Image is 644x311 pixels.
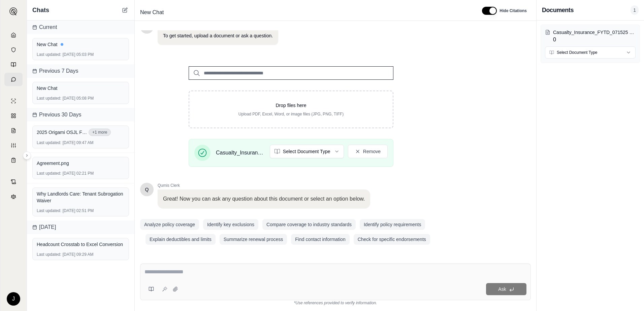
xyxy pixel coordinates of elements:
p: Upload PDF, Excel, Word, or image files (JPG, PNG, TIFF) [200,111,382,117]
button: Explain deductibles and limits [146,234,216,245]
span: New Chat [137,7,166,18]
span: Last updated: [37,52,61,57]
p: Drop files here [200,102,382,109]
a: Documents Vault [4,43,23,57]
div: J [7,292,20,306]
button: Remove [348,145,388,158]
span: Chats [32,5,49,15]
span: 2025 Origami OSJL Fleet.xlsx [37,129,87,136]
p: Great! Now you can ask any question about this document or select an option below. [163,195,365,203]
div: Headcount Crosstab to Excel Conversion [37,241,125,248]
a: Custom Report [4,139,23,152]
p: Casualty_Insurance_FYTD_071525 Lith Batt Auto.xlsx [553,29,636,36]
div: New Chat [37,85,125,92]
a: Contract Analysis [4,175,23,188]
span: Last updated: [37,208,61,213]
a: Single Policy [4,94,23,108]
a: Chat [4,73,23,86]
button: +1 more [89,129,111,136]
button: Ask [486,283,526,295]
div: Why Landlords Care: Tenant Subrogation Waiver [37,191,125,204]
a: Coverage Table [4,153,23,167]
span: Casualty_Insurance_FYTD_071525 Lith Batt Auto.xlsx [216,149,264,157]
button: Find contact information [291,234,349,245]
button: Analyze policy coverage [140,219,199,230]
button: Identify key exclusions [203,219,258,230]
button: New Chat [121,6,129,14]
a: Home [4,28,23,42]
div: Current [27,21,134,34]
div: Previous 30 Days [27,108,134,122]
span: Hello [145,186,149,193]
button: Check for specific endorsements [354,234,430,245]
a: Policy Comparisons [4,109,23,123]
button: Summarize renewal process [220,234,287,245]
span: Agreement.png [37,160,69,167]
div: [DATE] 02:21 PM [37,171,125,176]
div: [DATE] [27,220,134,234]
button: Compare coverage to industry standards [262,219,356,230]
div: [DATE] 02:51 PM [37,208,125,213]
div: *Use references provided to verify information. [140,300,531,306]
h3: Documents [542,5,574,15]
span: Last updated: [37,96,61,101]
a: Prompt Library [4,58,23,71]
span: Last updated: [37,252,61,257]
div: [DATE] 05:08 PM [37,96,125,101]
a: Legal Search Engine [4,190,23,203]
button: Expand sidebar [7,5,20,18]
div: 0 [553,29,636,44]
span: Last updated: [37,140,61,145]
span: Qumis Clerk [158,183,370,188]
button: Casualty_Insurance_FYTD_071525 Lith Batt Auto.xlsx0 [545,29,636,44]
div: Previous 7 Days [27,64,134,78]
div: Edit Title [137,7,474,18]
p: To get started, upload a document or ask a question. [163,32,273,39]
img: Expand sidebar [9,7,18,15]
div: New Chat [37,41,125,48]
div: [DATE] 09:29 AM [37,252,125,257]
button: Expand sidebar [23,151,31,160]
span: Last updated: [37,171,61,176]
div: [DATE] 05:03 PM [37,52,125,57]
span: Ask [498,286,506,292]
a: Claim Coverage [4,124,23,137]
button: Identify policy requirements [360,219,425,230]
span: Hide Citations [500,8,527,13]
div: [DATE] 09:47 AM [37,140,125,145]
span: 1 [631,5,639,15]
